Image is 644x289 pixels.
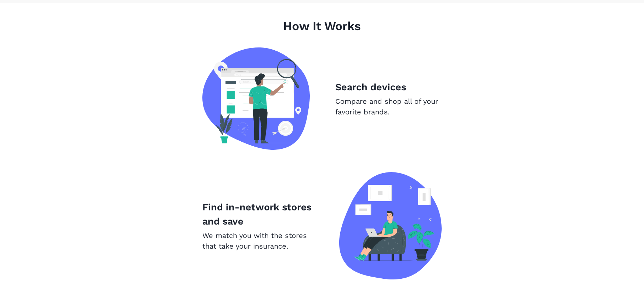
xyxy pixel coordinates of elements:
p: Search devices [335,80,442,94]
h1: How It Works [125,19,519,48]
p: Compare and shop all of your favorite brands. [335,96,442,117]
p: We match you with the stores that take your insurance. [202,230,314,251]
p: Find in-network stores and save [202,200,314,229]
img: Find in-network stores and save image [339,172,442,279]
img: Search devices image [202,47,310,150]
